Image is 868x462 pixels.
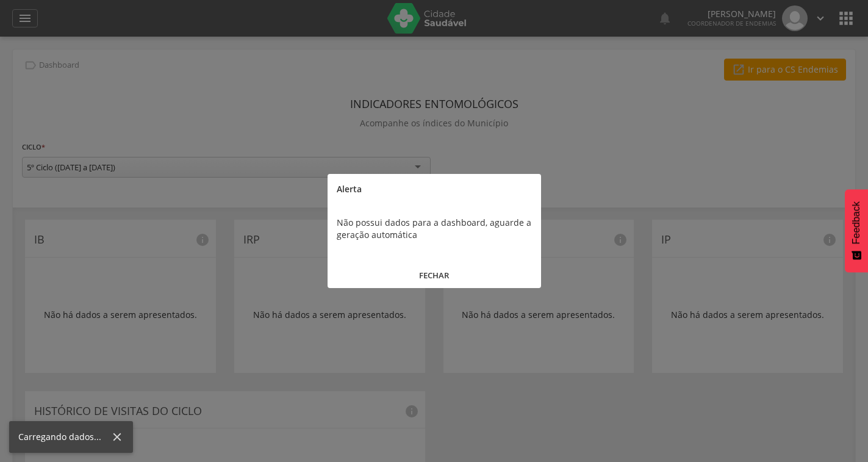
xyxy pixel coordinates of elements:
[328,262,541,289] button: FECHAR
[328,174,541,204] div: Alerta
[845,189,868,272] button: Feedback - Mostrar pesquisa
[18,431,110,443] div: Carregando dados...
[328,204,541,253] div: Não possui dados para a dashboard, aguarde a geração automática
[851,201,862,244] span: Feedback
